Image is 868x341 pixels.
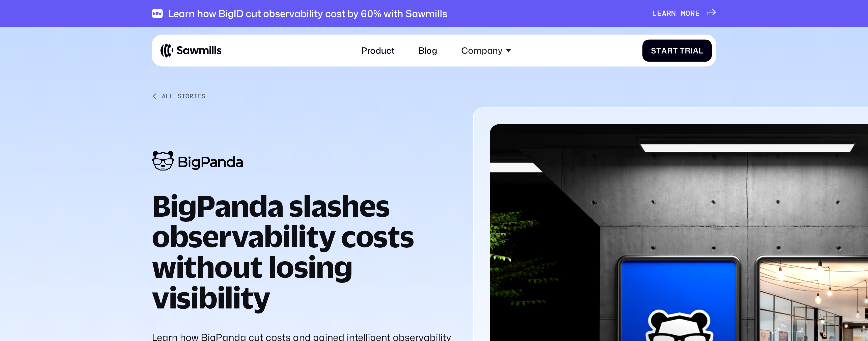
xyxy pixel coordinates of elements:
span: m [681,9,686,18]
span: r [690,9,695,18]
span: a [693,46,699,55]
span: S [651,46,656,55]
span: n [671,9,676,18]
h1: BigPanda slashes observability costs without losing visibility [152,190,452,312]
span: L [652,9,657,18]
span: a [662,9,667,18]
div: Company [461,45,503,56]
div: All Stories [162,92,205,100]
span: r [667,46,673,55]
a: Product [355,39,401,62]
span: e [657,9,662,18]
span: t [673,46,678,55]
span: e [695,9,700,18]
div: Company [455,39,518,62]
span: T [680,46,685,55]
span: i [691,46,693,55]
span: a [661,46,667,55]
div: Learn how BigID cut observability cost by 60% with Sawmills [168,8,447,19]
span: r [667,9,671,18]
a: Learnmore [652,9,716,18]
span: t [656,46,661,55]
a: StartTrial [642,39,712,62]
span: l [699,46,703,55]
a: All Stories [152,92,452,100]
span: r [685,46,691,55]
span: o [686,9,690,18]
a: Blog [412,39,444,62]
